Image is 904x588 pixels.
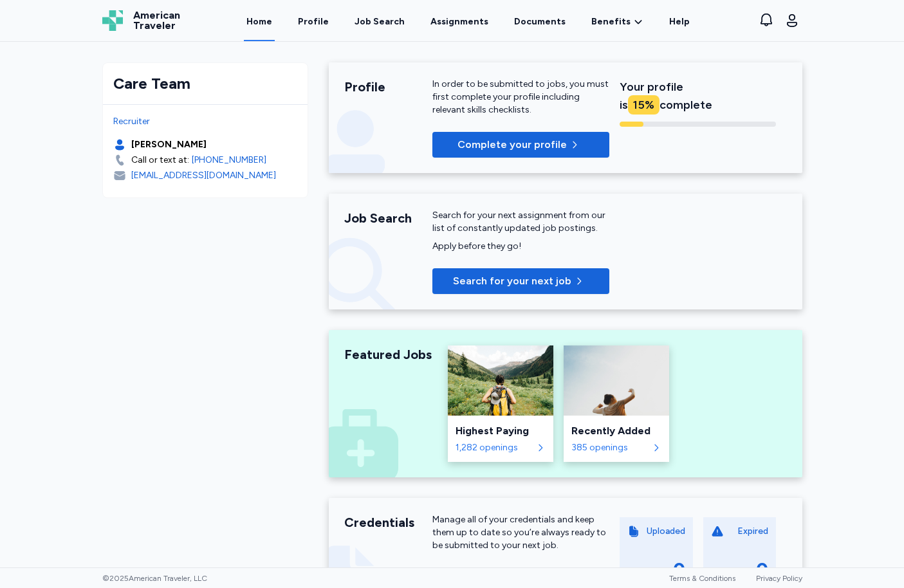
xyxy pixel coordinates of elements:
span: American Traveler [133,10,180,31]
div: Credentials [344,513,433,531]
div: Job Search [355,15,405,28]
div: Apply before they go! [432,240,609,253]
span: Search for your next job [453,273,571,289]
div: Uploaded [647,525,685,538]
div: 15 % [628,95,660,115]
div: 0 [756,558,768,582]
img: Highest Paying [448,345,553,416]
a: Benefits [591,15,643,28]
span: Complete your profile [457,137,567,152]
img: Logo [102,10,123,31]
div: Job Search [344,209,433,227]
a: Highest PayingHighest Paying1,282 openings [448,345,553,462]
a: Home [244,1,275,41]
div: 0 [673,558,685,582]
div: Expired [737,525,768,538]
div: 1,282 openings [456,441,533,454]
div: Care Team [113,73,297,94]
span: Benefits [591,15,631,28]
div: Highest Paying [456,423,546,439]
div: 385 openings [571,441,649,454]
div: Featured Jobs [344,345,433,363]
div: Profile [344,78,433,96]
div: Recently Added [571,423,661,439]
div: In order to be submitted to jobs, you must first complete your profile including relevant skills ... [432,78,609,116]
div: Your profile is complete [620,78,776,114]
a: Terms & Conditions [669,574,735,583]
div: Search for your next assignment from our list of constantly updated job postings. [432,209,609,235]
button: Complete your profile [432,132,609,158]
button: Search for your next job [432,268,609,294]
div: [PERSON_NAME] [131,138,207,151]
a: Privacy Policy [756,574,802,583]
span: © 2025 American Traveler, LLC [102,573,207,583]
div: Recruiter [113,115,297,128]
div: Call or text at: [131,154,189,167]
img: Recently Added [564,345,669,416]
a: Recently AddedRecently Added385 openings [564,345,669,462]
div: [EMAIL_ADDRESS][DOMAIN_NAME] [131,169,276,182]
a: [PHONE_NUMBER] [192,154,266,167]
div: Manage all of your credentials and keep them up to date so you’re always ready to be submitted to... [432,513,609,552]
